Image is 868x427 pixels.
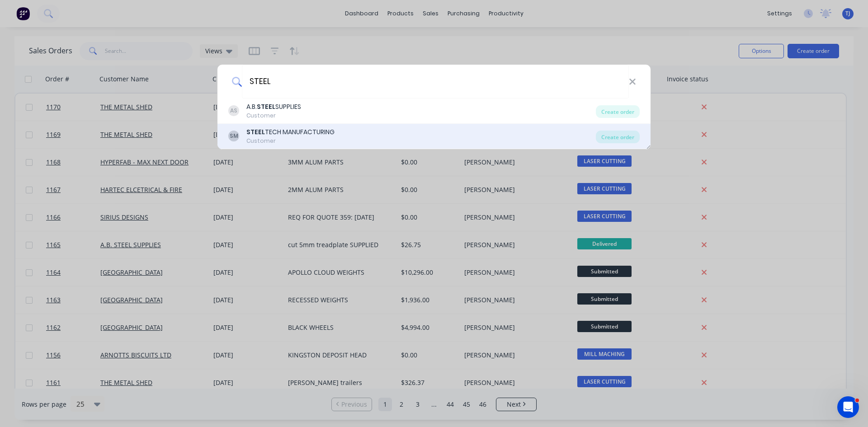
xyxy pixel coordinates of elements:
b: STEEL [257,102,275,111]
input: Enter a customer name to create a new order... [242,65,629,99]
div: Customer [246,112,301,120]
b: STEEL [246,127,265,136]
iframe: Intercom live chat [837,396,859,418]
div: SM [228,131,239,141]
div: A.B. SUPPLIES [246,102,301,112]
div: AS [228,105,239,116]
div: Create order [596,105,640,118]
div: TECH MANUFACTURING [246,127,335,137]
div: Create order [596,131,640,143]
div: Customer [246,137,335,145]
